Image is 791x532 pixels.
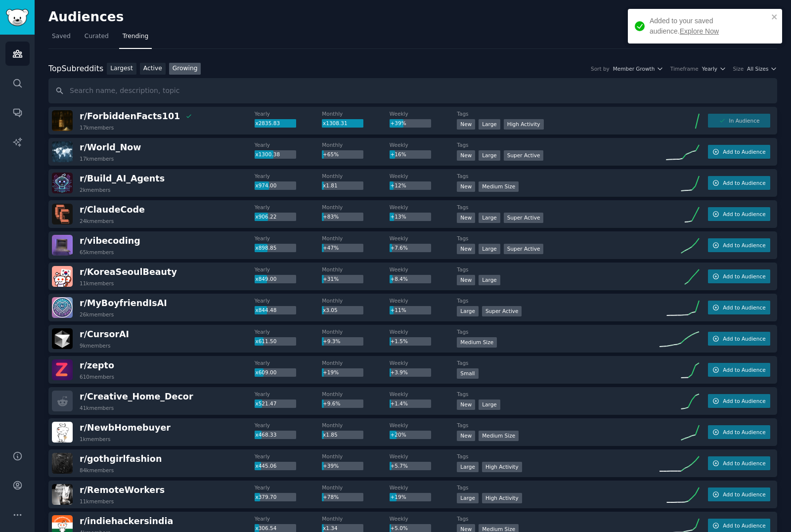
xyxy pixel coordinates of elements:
[52,297,73,318] img: MyBoyfriendIsAI
[457,275,475,285] div: New
[323,214,339,220] span: +83%
[322,453,390,460] dt: Monthly
[457,368,478,379] div: Small
[457,181,475,192] div: New
[255,266,322,273] dt: Yearly
[457,297,659,304] dt: Tags
[255,463,276,469] span: x445.06
[723,366,765,373] span: Add to Audience
[482,306,522,316] div: Super Active
[670,65,699,72] div: Timeframe
[591,65,610,72] div: Sort by
[390,328,457,335] dt: Weekly
[322,173,390,179] dt: Monthly
[119,29,152,49] a: Trending
[80,423,171,433] span: r/ NewbHomebuyer
[680,27,719,35] a: Explore Now
[390,515,457,522] dt: Weekly
[255,204,322,211] dt: Yearly
[323,525,338,531] span: x1.34
[457,515,659,522] dt: Tags
[255,453,322,460] dt: Yearly
[391,369,408,375] span: +3.9%
[457,266,659,273] dt: Tags
[457,493,479,503] div: Large
[390,453,457,460] dt: Weekly
[390,484,457,491] dt: Weekly
[457,204,659,211] dt: Tags
[80,205,145,215] span: r/ ClaudeCode
[80,280,114,287] div: 11k members
[479,275,500,285] div: Large
[322,110,390,117] dt: Monthly
[255,276,276,282] span: x849.00
[323,276,339,282] span: +31%
[80,454,162,464] span: r/ gothgirlfashion
[457,422,659,429] dt: Tags
[322,235,390,242] dt: Monthly
[708,207,770,221] button: Add to Audience
[457,391,659,398] dt: Tags
[723,491,765,498] span: Add to Audience
[80,249,114,256] div: 65k members
[723,211,765,218] span: Add to Audience
[457,119,475,130] div: New
[391,214,406,220] span: +13%
[255,338,276,344] span: x611.50
[322,297,390,304] dt: Monthly
[479,119,500,130] div: Large
[6,9,29,26] img: GummySearch logo
[255,369,276,375] span: x609.00
[255,214,276,220] span: x906.22
[80,311,114,318] div: 26k members
[390,359,457,366] dt: Weekly
[391,525,408,531] span: +5.0%
[80,516,173,526] span: r/ indiehackersindia
[80,267,177,277] span: r/ KoreaSeoulBeauty
[702,65,717,72] span: Yearly
[457,110,659,117] dt: Tags
[457,462,479,472] div: Large
[457,141,659,148] dt: Tags
[390,235,457,242] dt: Weekly
[708,301,770,314] button: Add to Audience
[255,235,322,242] dt: Yearly
[708,425,770,439] button: Add to Audience
[479,431,519,441] div: Medium Size
[708,145,770,159] button: Add to Audience
[390,266,457,273] dt: Weekly
[80,392,193,401] span: r/ Creative_Home_Decor
[322,204,390,211] dt: Monthly
[323,400,340,406] span: +9.6%
[255,120,280,126] span: x2835.83
[80,404,114,411] div: 41k members
[52,359,73,380] img: zepto
[482,493,522,503] div: High Activity
[504,213,544,223] div: Super Active
[255,141,322,148] dt: Yearly
[771,13,778,21] button: close
[80,298,167,308] span: r/ MyBoyfriendIsAI
[48,9,697,25] h2: Audiences
[52,32,71,41] span: Saved
[323,182,338,188] span: x1.81
[708,488,770,501] button: Add to Audience
[322,422,390,429] dt: Monthly
[255,400,276,406] span: x521.47
[80,360,114,370] span: r/ zepto
[708,332,770,346] button: Add to Audience
[323,120,348,126] span: x1308.31
[390,204,457,211] dt: Weekly
[322,391,390,398] dt: Monthly
[48,63,103,75] div: Top Subreddits
[52,235,73,256] img: vibecoding
[80,467,114,474] div: 84k members
[479,181,519,192] div: Medium Size
[479,150,500,161] div: Large
[723,273,765,280] span: Add to Audience
[479,399,500,410] div: Large
[322,141,390,148] dt: Monthly
[255,110,322,117] dt: Yearly
[255,297,322,304] dt: Yearly
[708,394,770,408] button: Add to Audience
